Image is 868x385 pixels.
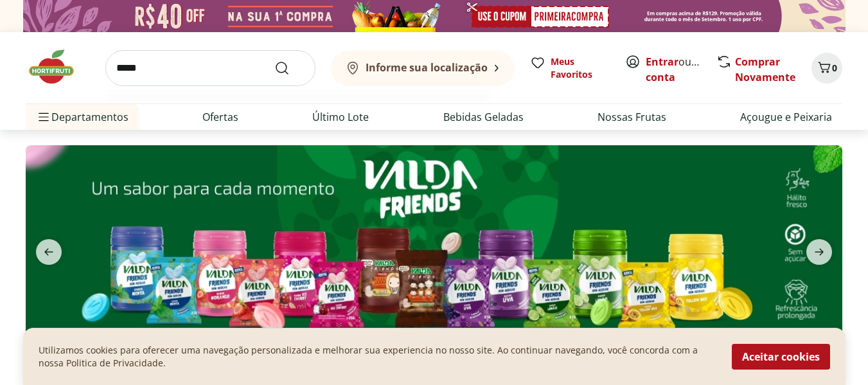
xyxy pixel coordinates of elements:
[832,62,837,74] span: 0
[811,53,842,84] button: Carrinho
[530,55,610,81] a: Meus Favoritos
[735,55,795,84] a: Comprar Novamente
[551,55,610,81] span: Meus Favoritos
[105,50,315,86] input: search
[646,55,678,69] a: Entrar
[443,109,524,125] a: Bebidas Geladas
[274,60,305,76] button: Submit Search
[331,50,515,86] button: Informe sua localização
[796,239,842,265] button: next
[366,60,488,75] b: Informe sua localização
[312,109,369,125] a: Último Lote
[36,102,128,132] span: Departamentos
[646,54,703,85] span: ou
[26,48,90,86] img: Hortifruti
[732,344,830,370] button: Aceitar cookies
[202,109,238,125] a: Ofertas
[740,109,832,125] a: Açougue e Peixaria
[39,344,716,370] p: Utilizamos cookies para oferecer uma navegação personalizada e melhorar sua experiencia no nosso ...
[646,55,716,84] a: Criar conta
[26,145,842,343] img: valda
[36,102,51,132] button: Menu
[26,239,72,265] button: previous
[598,109,666,125] a: Nossas Frutas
